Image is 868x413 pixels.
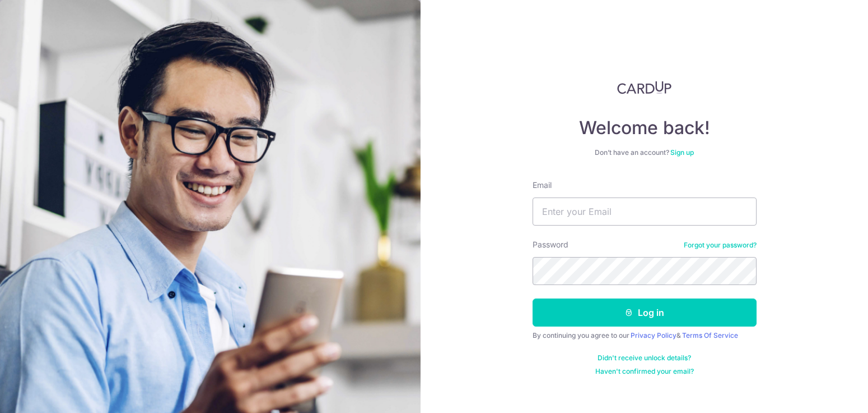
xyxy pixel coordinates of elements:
[595,367,694,376] a: Haven't confirmed your email?
[617,81,672,94] img: CardUp Logo
[533,198,757,226] input: Enter your Email
[682,331,738,339] a: Terms Of Service
[533,239,568,250] label: Password
[533,148,757,157] div: Don’t have an account?
[670,148,694,157] a: Sign up
[684,241,757,250] a: Forgot your password?
[631,331,676,339] a: Privacy Policy
[533,299,757,327] button: Log in
[533,117,757,139] h4: Welcome back!
[533,331,757,340] div: By continuing you agree to our &
[533,180,552,191] label: Email
[598,354,691,362] a: Didn't receive unlock details?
